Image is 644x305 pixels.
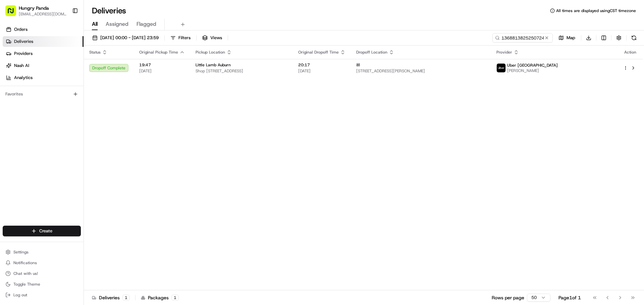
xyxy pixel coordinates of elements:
span: Providers [14,51,33,57]
button: Hungry Panda[EMAIL_ADDRESS][DOMAIN_NAME] [3,3,69,19]
a: Nash AI [3,60,84,71]
button: [EMAIL_ADDRESS][DOMAIN_NAME] [19,11,67,17]
span: [PERSON_NAME] [507,68,558,73]
a: Deliveries [3,36,84,47]
button: Create [3,226,81,236]
span: Analytics [14,75,33,81]
span: 20:17 [298,62,345,68]
a: Analytics [3,72,84,83]
span: [DATE] [298,68,345,74]
button: Views [199,33,225,43]
span: Uber [GEOGRAPHIC_DATA] [507,63,558,68]
button: Log out [3,290,81,300]
span: 19:47 [139,62,185,68]
span: Shop [STREET_ADDRESS] [196,68,287,74]
span: Provider [496,50,512,55]
div: Favorites [3,89,81,99]
div: 1 [171,295,179,301]
span: [DATE] 00:00 - [DATE] 23:59 [100,35,159,41]
div: 1 [122,295,130,301]
span: Notifications [13,260,37,265]
button: Chat with us! [3,269,81,278]
button: Filters [167,33,194,43]
a: Providers [3,48,84,59]
button: [DATE] 00:00 - [DATE] 23:59 [89,33,162,43]
span: [STREET_ADDRESS][PERSON_NAME] [356,68,485,74]
span: Little Lamb Auburn [196,62,231,68]
span: All [92,20,98,28]
span: Create [39,228,52,234]
div: Page 1 of 1 [558,294,581,301]
span: Dropoff Location [356,50,387,55]
span: Map [567,35,575,41]
span: [DATE] [139,68,185,74]
span: Filters [178,35,191,41]
span: Views [210,35,222,41]
a: Orders [3,24,84,35]
span: 林 [356,62,360,68]
button: Refresh [629,33,639,43]
span: All times are displayed using CST timezone [556,8,636,13]
p: Rows per page [492,294,524,301]
button: Toggle Theme [3,280,81,289]
img: uber-new-logo.jpeg [497,64,505,72]
span: Settings [13,249,29,255]
h1: Deliveries [92,5,126,16]
button: Notifications [3,258,81,268]
span: Status [89,50,101,55]
button: Settings [3,247,81,257]
span: Original Dropoff Time [298,50,339,55]
span: Toggle Theme [13,282,40,287]
input: Type to search [492,33,553,43]
span: Original Pickup Time [139,50,178,55]
div: Deliveries [92,294,130,301]
div: Packages [141,294,179,301]
span: Deliveries [14,39,33,45]
span: Log out [13,292,27,298]
span: Chat with us! [13,271,38,276]
span: Pickup Location [196,50,225,55]
div: Action [623,50,637,55]
span: Assigned [106,20,128,28]
span: Flagged [137,20,156,28]
span: Orders [14,26,28,32]
button: Map [555,33,578,43]
span: Nash AI [14,63,29,69]
button: Hungry Panda [19,5,49,11]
